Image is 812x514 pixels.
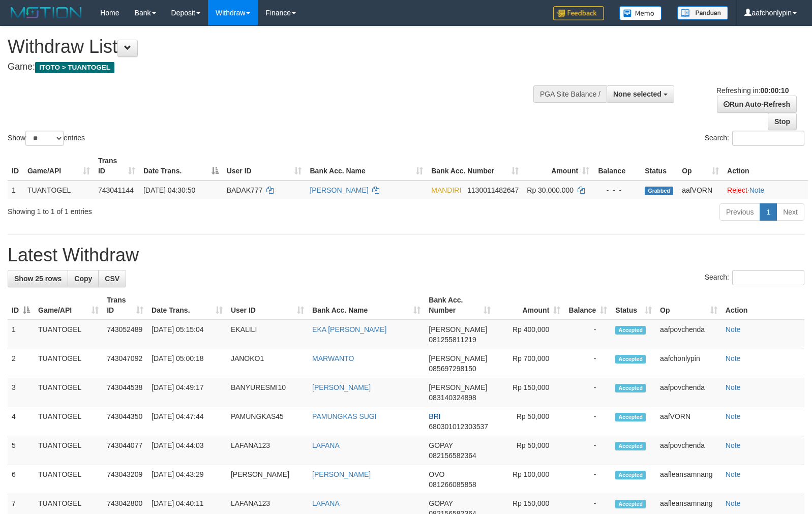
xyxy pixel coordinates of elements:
[615,471,646,479] span: Accepted
[645,187,673,195] span: Grabbed
[8,465,34,494] td: 6
[495,320,564,349] td: Rp 400,000
[615,355,646,364] span: Accepted
[429,470,444,478] span: OVO
[8,378,34,407] td: 3
[597,185,637,195] div: - - -
[8,152,23,180] th: ID
[656,349,721,378] td: aafchonlypin
[427,152,523,180] th: Bank Acc. Number: activate to sort column ascending
[8,62,531,72] h4: Game:
[147,349,227,378] td: [DATE] 05:00:18
[726,383,741,391] a: Note
[726,441,741,449] a: Note
[431,186,461,194] span: MANDIRI
[8,245,804,265] h1: Latest Withdraw
[147,465,227,494] td: [DATE] 04:43:29
[25,131,64,146] select: Showentries
[312,354,354,362] a: MARWANTO
[227,320,308,349] td: EKALILI
[34,407,103,436] td: TUANTOGEL
[14,275,62,283] span: Show 25 rows
[726,470,741,478] a: Note
[34,349,103,378] td: TUANTOGEL
[35,62,114,73] span: ITOTO > TUANTOGEL
[23,180,94,199] td: TUANTOGEL
[656,378,721,407] td: aafpovchenda
[727,186,747,194] a: Reject
[8,202,330,217] div: Showing 1 to 1 of 1 entries
[656,465,721,494] td: aafleansamnang
[23,152,94,180] th: Game/API: activate to sort column ascending
[495,349,564,378] td: Rp 700,000
[495,291,564,320] th: Amount: activate to sort column ascending
[495,378,564,407] td: Rp 150,000
[8,37,531,57] h1: Withdraw List
[312,470,371,478] a: [PERSON_NAME]
[34,436,103,465] td: TUANTOGEL
[732,270,804,285] input: Search:
[147,378,227,407] td: [DATE] 04:49:17
[103,378,147,407] td: 743044538
[705,131,804,146] label: Search:
[495,465,564,494] td: Rp 100,000
[553,6,604,20] img: Feedback.jpg
[726,499,741,507] a: Note
[429,383,487,391] span: [PERSON_NAME]
[74,275,92,283] span: Copy
[103,407,147,436] td: 743044350
[760,203,777,221] a: 1
[429,441,453,449] span: GOPAY
[716,86,789,95] span: Refreshing in:
[726,325,741,334] a: Note
[564,349,611,378] td: -
[564,291,611,320] th: Balance: activate to sort column ascending
[147,407,227,436] td: [DATE] 04:47:44
[429,394,476,402] span: Copy 083140324898 to clipboard
[593,152,641,180] th: Balance
[8,320,34,349] td: 1
[768,113,797,130] a: Stop
[8,131,85,146] label: Show entries
[495,436,564,465] td: Rp 50,000
[227,436,308,465] td: LAFANA123
[719,203,760,221] a: Previous
[564,465,611,494] td: -
[615,326,646,335] span: Accepted
[34,378,103,407] td: TUANTOGEL
[564,436,611,465] td: -
[564,407,611,436] td: -
[611,291,656,320] th: Status: activate to sort column ascending
[312,412,377,420] a: PAMUNGKAS SUGI
[656,291,721,320] th: Op: activate to sort column ascending
[227,186,263,194] span: BADAK777
[312,383,371,391] a: [PERSON_NAME]
[678,152,723,180] th: Op: activate to sort column ascending
[677,6,728,20] img: panduan.png
[223,152,306,180] th: User ID: activate to sort column ascending
[98,186,134,194] span: 743041144
[429,336,476,344] span: Copy 081255811219 to clipboard
[607,85,674,103] button: None selected
[425,291,495,320] th: Bank Acc. Number: activate to sort column ascending
[103,291,147,320] th: Trans ID: activate to sort column ascending
[429,365,476,373] span: Copy 085697298150 to clipboard
[619,6,662,20] img: Button%20Memo.svg
[613,90,661,98] span: None selected
[429,412,440,420] span: BRI
[705,270,804,285] label: Search:
[723,152,808,180] th: Action
[527,186,574,194] span: Rp 30.000.000
[656,436,721,465] td: aafpovchenda
[312,441,340,449] a: LAFANA
[147,436,227,465] td: [DATE] 04:44:03
[312,499,340,507] a: LAFANA
[312,325,386,334] a: EKA [PERSON_NAME]
[227,291,308,320] th: User ID: activate to sort column ascending
[533,85,607,103] div: PGA Site Balance /
[227,378,308,407] td: BANYURESMI10
[8,291,34,320] th: ID: activate to sort column descending
[8,180,23,199] td: 1
[615,500,646,508] span: Accepted
[749,186,765,194] a: Note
